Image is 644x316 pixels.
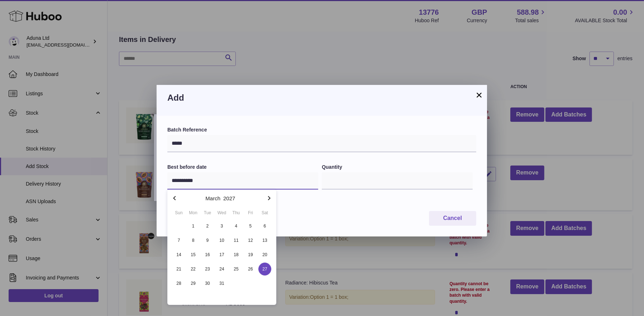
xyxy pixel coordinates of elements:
button: Cancel [429,211,476,226]
span: 15 [187,248,200,261]
button: 6 [258,219,272,233]
button: 20 [258,248,272,262]
span: 12 [244,234,257,247]
button: 31 [215,276,229,291]
span: 29 [187,277,200,290]
div: Sun [172,210,186,216]
button: 11 [229,233,243,248]
button: 9 [200,233,215,248]
label: Quantity [322,164,473,171]
button: 21 [172,262,186,276]
button: 19 [243,248,258,262]
button: 29 [186,276,200,291]
button: 28 [172,276,186,291]
span: 2 [201,220,214,233]
label: Best before date [167,164,318,171]
button: 1 [186,219,200,233]
button: 14 [172,248,186,262]
button: 23 [200,262,215,276]
button: 18 [229,248,243,262]
button: 26 [243,262,258,276]
div: Tue [200,210,215,216]
span: 28 [172,277,185,290]
span: 16 [201,248,214,261]
button: 4 [229,219,243,233]
button: 17 [215,248,229,262]
span: 8 [187,234,200,247]
span: 20 [258,248,271,261]
span: 22 [187,263,200,276]
span: 4 [230,220,243,233]
label: Batch Reference [167,126,476,133]
button: 3 [215,219,229,233]
span: 5 [244,220,257,233]
button: 24 [215,262,229,276]
button: 5 [243,219,258,233]
span: 27 [258,263,271,276]
button: 2027 [223,196,235,201]
button: 8 [186,233,200,248]
button: 30 [200,276,215,291]
div: Mon [186,210,200,216]
button: 16 [200,248,215,262]
span: 3 [215,220,228,233]
button: × [475,91,483,99]
span: 23 [201,263,214,276]
span: 9 [201,234,214,247]
span: 26 [244,263,257,276]
button: 7 [172,233,186,248]
button: 13 [258,233,272,248]
span: 19 [244,248,257,261]
span: 17 [215,248,228,261]
span: 11 [230,234,243,247]
button: 10 [215,233,229,248]
button: 2 [200,219,215,233]
button: 22 [186,262,200,276]
div: Fri [243,210,258,216]
button: 15 [186,248,200,262]
div: Wed [215,210,229,216]
span: 1 [187,220,200,233]
span: 6 [258,220,271,233]
button: 25 [229,262,243,276]
span: 7 [172,234,185,247]
span: 10 [215,234,228,247]
span: 30 [201,277,214,290]
button: March [205,196,220,201]
span: 25 [230,263,243,276]
span: 14 [172,248,185,261]
span: 24 [215,263,228,276]
span: 21 [172,263,185,276]
div: Thu [229,210,243,216]
span: 18 [230,248,243,261]
h3: Add [167,92,476,104]
span: 31 [215,277,228,290]
div: Sat [258,210,272,216]
button: 27 [258,262,272,276]
span: 13 [258,234,271,247]
button: 12 [243,233,258,248]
